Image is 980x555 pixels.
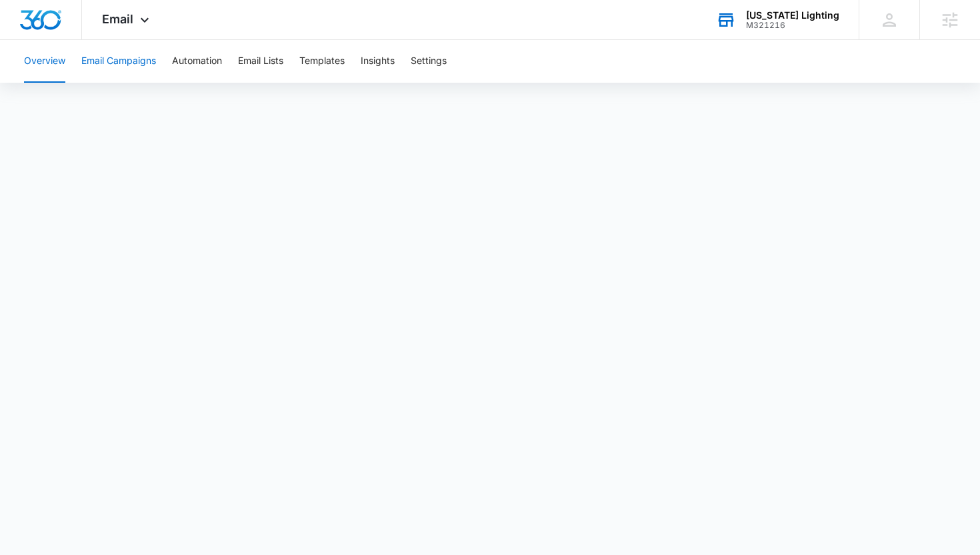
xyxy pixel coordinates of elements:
button: Templates [299,40,345,83]
button: Automation [172,40,222,83]
button: Insights [361,40,395,83]
button: Email Campaigns [81,40,156,83]
button: Overview [24,40,65,83]
div: account id [746,21,839,30]
button: Settings [411,40,447,83]
div: account name [746,10,839,21]
span: Email [102,12,133,26]
button: Email Lists [238,40,283,83]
